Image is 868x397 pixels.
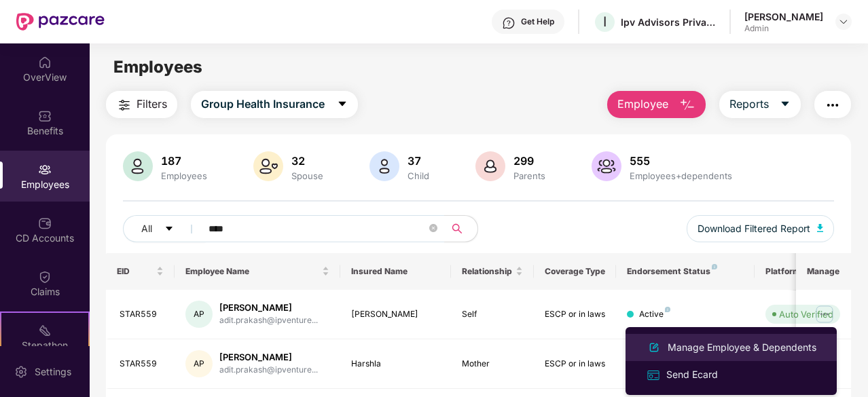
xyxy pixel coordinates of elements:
[838,16,849,27] img: svg+xml;base64,PHN2ZyBpZD0iRHJvcGRvd24tMzJ4MzIiIHhtbG5zPSJodHRwOi8vd3d3LnczLm9yZy8yMDAwL3N2ZyIgd2...
[429,224,437,232] span: close-circle
[289,170,326,181] div: Spouse
[719,91,801,118] button: Reportscaret-down
[627,266,743,277] div: Endorsement Status
[744,10,823,23] div: [PERSON_NAME]
[475,151,505,181] img: svg+xml;base64,PHN2ZyB4bWxucz0iaHR0cDovL3d3dy53My5vcmcvMjAwMC9zdmciIHhtbG5zOnhsaW5rPSJodHRwOi8vd3...
[825,97,841,113] img: svg+xml;base64,PHN2ZyB4bWxucz0iaHR0cDovL3d3dy53My5vcmcvMjAwMC9zdmciIHdpZHRoPSIyNCIgaGVpZ2h0PSIyNC...
[158,154,210,168] div: 187
[646,339,662,356] img: svg+xml;base64,PHN2ZyB4bWxucz0iaHR0cDovL3d3dy53My5vcmcvMjAwMC9zdmciIHhtbG5zOnhsaW5rPSJodHRwOi8vd3...
[511,154,548,168] div: 299
[175,253,340,290] th: Employee Name
[796,253,851,290] th: Manage
[117,266,154,277] span: EID
[340,253,451,290] th: Insured Name
[665,340,819,355] div: Manage Employee & Dependents
[462,308,523,321] div: Self
[113,57,202,77] span: Employees
[603,14,607,30] span: I
[814,303,835,325] img: manageButton
[621,16,716,29] div: Ipv Advisors Private Limited
[38,324,52,337] img: svg+xml;base64,PHN2ZyB4bWxucz0iaHR0cDovL3d3dy53My5vcmcvMjAwMC9zdmciIHdpZHRoPSIyMSIgaGVpZ2h0PSIyMC...
[351,358,440,371] div: Harshla
[534,253,617,290] th: Coverage Type
[729,96,769,113] span: Reports
[123,215,206,242] button: Allcaret-down
[780,98,791,111] span: caret-down
[164,224,174,235] span: caret-down
[219,351,318,364] div: [PERSON_NAME]
[545,358,606,371] div: ESCP or in laws
[219,314,318,327] div: adit.prakash@ipventure...
[116,97,132,113] img: svg+xml;base64,PHN2ZyB4bWxucz0iaHR0cDovL3d3dy53My5vcmcvMjAwMC9zdmciIHdpZHRoPSIyNCIgaGVpZ2h0PSIyNC...
[687,215,835,242] button: Download Filtered Report
[665,307,670,312] img: svg+xml;base64,PHN2ZyB4bWxucz0iaHR0cDovL3d3dy53My5vcmcvMjAwMC9zdmciIHdpZHRoPSI4IiBoZWlnaHQ9IjgiIH...
[511,170,548,181] div: Parents
[627,170,735,181] div: Employees+dependents
[627,154,735,168] div: 555
[712,264,717,269] img: svg+xml;base64,PHN2ZyB4bWxucz0iaHR0cDovL3d3dy53My5vcmcvMjAwMC9zdmciIHdpZHRoPSI4IiBoZWlnaHQ9IjgiIH...
[123,151,153,181] img: svg+xml;base64,PHN2ZyB4bWxucz0iaHR0cDovL3d3dy53My5vcmcvMjAwMC9zdmciIHhtbG5zOnhsaW5rPSJodHRwOi8vd3...
[253,151,283,181] img: svg+xml;base64,PHN2ZyB4bWxucz0iaHR0cDovL3d3dy53My5vcmcvMjAwMC9zdmciIHhtbG5zOnhsaW5rPSJodHRwOi8vd3...
[38,163,52,176] img: svg+xml;base64,PHN2ZyBpZD0iRW1wbG95ZWVzIiB4bWxucz0iaHR0cDovL3d3dy53My5vcmcvMjAwMC9zdmciIHdpZHRoPS...
[451,253,534,290] th: Relationship
[191,91,358,118] button: Group Health Insurancecaret-down
[38,216,52,230] img: svg+xml;base64,PHN2ZyBpZD0iQ0RfQWNjb3VudHMiIGRhdGEtbmFtZT0iQ0QgQWNjb3VudHMiIHhtbG5zPSJodHRwOi8vd3...
[817,224,824,232] img: svg+xml;base64,PHN2ZyB4bWxucz0iaHR0cDovL3d3dy53My5vcmcvMjAwMC9zdmciIHhtbG5zOnhsaW5rPSJodHRwOi8vd3...
[462,266,513,277] span: Relationship
[607,91,706,118] button: Employee
[502,16,516,30] img: svg+xml;base64,PHN2ZyBpZD0iSGVscC0zMngzMiIgeG1sbnM9Imh0dHA6Ly93d3cudzMub3JnLzIwMDAvc3ZnIiB3aWR0aD...
[405,170,432,181] div: Child
[639,308,670,321] div: Active
[38,56,52,69] img: svg+xml;base64,PHN2ZyBpZD0iSG9tZSIgeG1sbnM9Imh0dHA6Ly93d3cudzMub3JnLzIwMDAvc3ZnIiB3aWR0aD0iMjAiIG...
[779,307,833,321] div: Auto Verified
[744,23,823,34] div: Admin
[444,215,478,242] button: search
[106,91,177,118] button: Filters
[38,270,52,284] img: svg+xml;base64,PHN2ZyBpZD0iQ2xhaW0iIHhtbG5zPSJodHRwOi8vd3d3LnczLm9yZy8yMDAwL3N2ZyIgd2lkdGg9IjIwIi...
[521,16,554,27] div: Get Help
[545,308,606,321] div: ESCP or in laws
[185,350,213,377] div: AP
[185,266,319,277] span: Employee Name
[289,154,326,168] div: 32
[158,170,210,181] div: Employees
[1,339,88,352] div: Stepathon
[462,358,523,371] div: Mother
[765,266,840,277] div: Platform Status
[141,221,152,236] span: All
[444,223,471,234] span: search
[16,13,105,31] img: New Pazcare Logo
[219,364,318,377] div: adit.prakash@ipventure...
[429,223,437,235] span: close-circle
[137,96,167,113] span: Filters
[120,358,164,371] div: STAR559
[351,308,440,321] div: [PERSON_NAME]
[106,253,175,290] th: EID
[369,151,399,181] img: svg+xml;base64,PHN2ZyB4bWxucz0iaHR0cDovL3d3dy53My5vcmcvMjAwMC9zdmciIHhtbG5zOnhsaW5rPSJodHRwOi8vd3...
[664,367,721,382] div: Send Ecard
[646,368,661,383] img: svg+xml;base64,PHN2ZyB4bWxucz0iaHR0cDovL3d3dy53My5vcmcvMjAwMC9zdmciIHdpZHRoPSIxNiIgaGVpZ2h0PSIxNi...
[120,308,164,321] div: STAR559
[679,97,695,113] img: svg+xml;base64,PHN2ZyB4bWxucz0iaHR0cDovL3d3dy53My5vcmcvMjAwMC9zdmciIHhtbG5zOnhsaW5rPSJodHRwOi8vd3...
[617,96,668,113] span: Employee
[14,365,28,379] img: svg+xml;base64,PHN2ZyBpZD0iU2V0dGluZy0yMHgyMCIgeG1sbnM9Imh0dHA6Ly93d3cudzMub3JnLzIwMDAvc3ZnIiB3aW...
[38,109,52,123] img: svg+xml;base64,PHN2ZyBpZD0iQmVuZWZpdHMiIHhtbG5zPSJodHRwOi8vd3d3LnczLm9yZy8yMDAwL3N2ZyIgd2lkdGg9Ij...
[185,301,213,328] div: AP
[405,154,432,168] div: 37
[219,301,318,314] div: [PERSON_NAME]
[698,221,810,236] span: Download Filtered Report
[337,98,348,111] span: caret-down
[201,96,325,113] span: Group Health Insurance
[592,151,621,181] img: svg+xml;base64,PHN2ZyB4bWxucz0iaHR0cDovL3d3dy53My5vcmcvMjAwMC9zdmciIHhtbG5zOnhsaW5rPSJodHRwOi8vd3...
[31,365,75,379] div: Settings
